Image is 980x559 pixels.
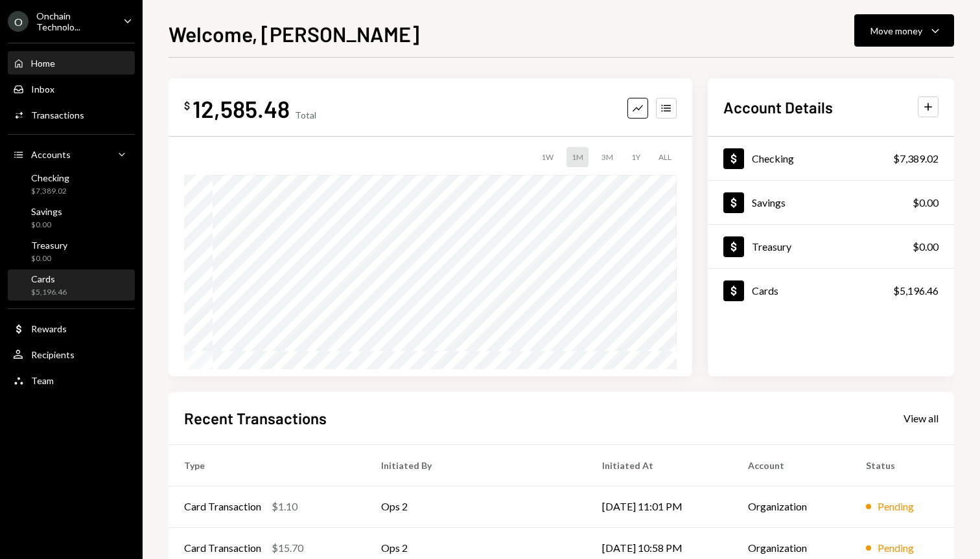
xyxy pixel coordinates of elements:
div: 1M [566,147,589,167]
div: ALL [653,147,677,167]
div: Checking [752,152,794,165]
div: Cards [752,284,778,297]
div: Onchain Technolo... [36,10,113,32]
div: $0.00 [31,220,62,231]
div: Treasury [752,240,791,253]
a: Accounts [8,143,135,166]
div: O [8,11,29,32]
a: View all [904,411,939,425]
div: $0.00 [913,239,939,255]
a: Savings$0.00 [8,202,135,233]
a: Cards$5,196.46 [708,269,954,312]
th: Initiated At [587,444,732,486]
a: Treasury$0.00 [8,236,135,267]
div: $0.00 [31,253,67,264]
div: Inbox [31,84,54,95]
a: Transactions [8,103,135,126]
div: Recipients [31,349,75,360]
td: Ops 2 [366,486,587,527]
div: $5,196.46 [31,287,67,298]
td: [DATE] 11:01 PM [587,486,732,527]
a: Recipients [8,343,135,366]
div: Pending [878,499,914,514]
div: Savings [31,206,62,217]
a: Savings$0.00 [708,181,954,224]
div: Pending [878,540,914,556]
div: $15.70 [272,540,303,556]
div: Treasury [31,240,67,251]
div: Cards [31,273,67,284]
div: Move money [870,24,922,38]
div: View all [904,412,939,425]
button: Move money [854,14,954,47]
div: $7,389.02 [893,151,939,166]
a: Treasury$0.00 [708,225,954,268]
th: Initiated By [366,444,587,486]
a: Checking$7,389.02 [8,168,135,200]
th: Account [732,444,850,486]
div: Checking [31,172,69,183]
h2: Account Details [723,97,833,118]
div: Accounts [31,149,71,160]
a: Inbox [8,77,135,100]
h2: Recent Transactions [184,407,327,429]
th: Status [850,444,954,486]
div: Home [31,58,55,69]
div: $1.10 [272,499,297,514]
div: Card Transaction [184,499,261,514]
div: 12,585.48 [192,94,290,123]
div: $7,389.02 [31,186,69,197]
td: Organization [732,486,850,527]
div: Card Transaction [184,540,261,556]
div: 1W [536,147,559,167]
div: Savings [752,196,786,209]
a: Checking$7,389.02 [708,137,954,180]
div: Rewards [31,323,67,334]
a: Cards$5,196.46 [8,269,135,301]
div: Total [295,109,316,120]
div: $ [184,99,190,112]
div: $0.00 [913,195,939,211]
a: Team [8,369,135,392]
a: Home [8,51,135,74]
h1: Welcome, [PERSON_NAME] [169,21,419,47]
div: 3M [596,147,618,167]
div: $5,196.46 [893,283,939,299]
div: Team [31,375,54,386]
div: 1Y [626,147,646,167]
a: Rewards [8,317,135,340]
th: Type [169,444,366,486]
div: Transactions [31,109,84,120]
